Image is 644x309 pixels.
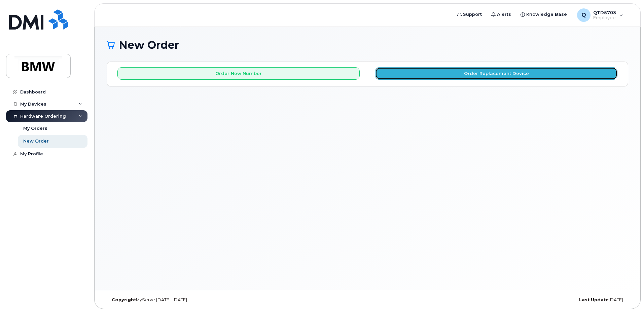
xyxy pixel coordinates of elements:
[454,297,628,303] div: [DATE]
[375,67,617,80] button: Order Replacement Device
[579,297,609,302] strong: Last Update
[117,67,360,80] button: Order New Number
[107,297,281,303] div: MyServe [DATE]–[DATE]
[107,39,628,51] h1: New Order
[615,280,639,304] iframe: Messenger Launcher
[112,297,136,302] strong: Copyright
